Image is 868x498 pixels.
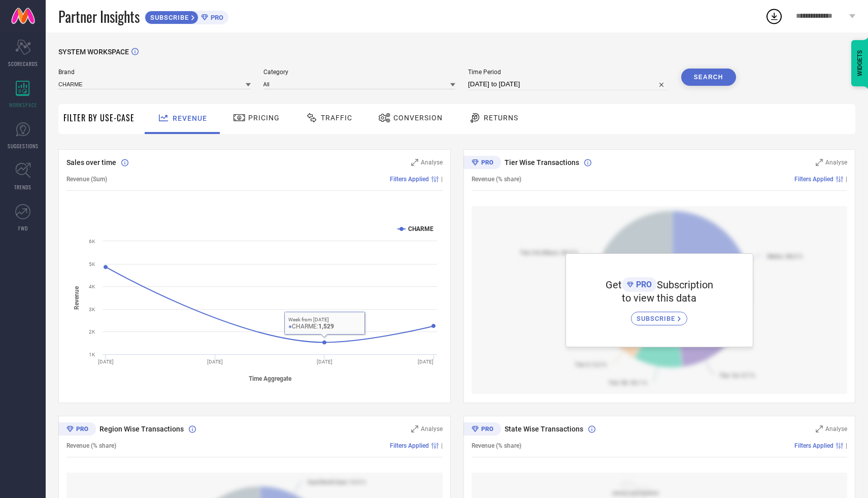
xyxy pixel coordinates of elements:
[73,285,80,309] tspan: Revenue
[816,159,823,166] svg: Zoom
[8,60,38,68] span: SCORECARDS
[468,69,669,76] span: Time Period
[472,442,521,449] span: Revenue (% share)
[472,176,521,183] span: Revenue (% share)
[89,307,95,312] text: 3K
[411,425,418,433] svg: Zoom
[66,158,116,167] span: Sales over time
[606,279,622,291] span: Get
[63,112,135,124] span: Filter By Use-Case
[145,8,228,24] a: SUBSCRIBEPRO
[505,158,579,167] span: Tier Wise Transactions
[825,425,847,433] span: Analyse
[89,352,95,357] text: 1K
[463,422,501,438] div: Premium
[505,425,583,433] span: State Wise Transactions
[8,142,39,150] span: SUGGESTIONS
[484,114,518,122] span: Returns
[441,176,443,183] span: |
[99,425,184,433] span: Region Wise Transactions
[816,425,823,433] svg: Zoom
[390,176,429,183] span: Filters Applied
[411,159,418,166] svg: Zoom
[58,69,251,76] span: Brand
[66,176,107,183] span: Revenue (Sum)
[18,224,28,232] span: FWD
[321,114,352,122] span: Traffic
[208,14,223,21] span: PRO
[173,114,207,122] span: Revenue
[633,280,652,289] span: PRO
[58,6,140,27] span: Partner Insights
[408,225,433,233] text: CHARME
[794,176,833,183] span: Filters Applied
[421,159,443,166] span: Analyse
[145,14,191,21] span: SUBSCRIBE
[89,284,95,289] text: 4K
[418,359,433,364] text: [DATE]
[421,425,443,433] span: Analyse
[98,359,114,364] text: [DATE]
[393,114,443,122] span: Conversion
[58,48,129,56] span: SYSTEM WORKSPACE
[794,442,833,449] span: Filters Applied
[249,375,292,382] tspan: Time Aggregate
[89,239,95,244] text: 6K
[89,329,95,335] text: 2K
[846,176,847,183] span: |
[66,442,116,449] span: Revenue (% share)
[207,359,223,364] text: [DATE]
[89,261,95,267] text: 5K
[846,442,847,449] span: |
[765,7,783,25] div: Open download list
[248,114,280,122] span: Pricing
[681,69,736,86] button: Search
[637,315,678,322] span: SUBSCRIBE
[441,442,443,449] span: |
[631,304,687,325] a: SUBSCRIBE
[390,442,429,449] span: Filters Applied
[263,69,456,76] span: Category
[9,101,37,109] span: WORKSPACE
[657,279,713,291] span: Subscription
[468,78,669,90] input: Select time period
[317,359,332,364] text: [DATE]
[825,159,847,166] span: Analyse
[58,422,96,438] div: Premium
[14,183,31,191] span: TRENDS
[622,292,696,304] span: to view this data
[463,156,501,171] div: Premium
